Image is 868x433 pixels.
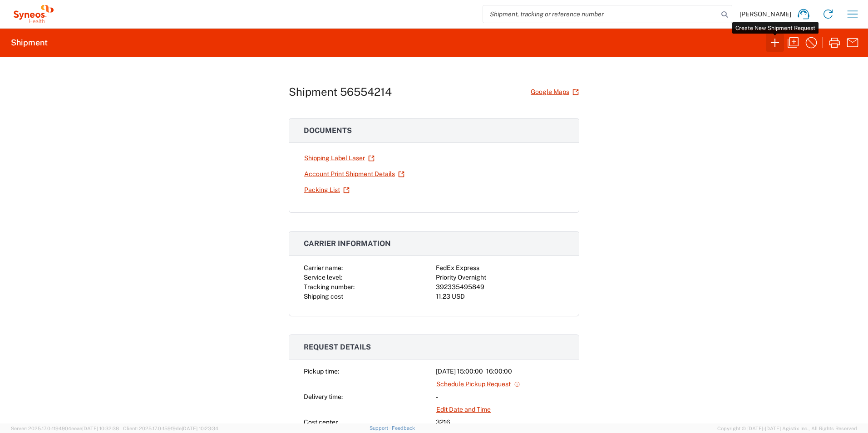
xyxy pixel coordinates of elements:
span: Tracking number: [304,283,355,290]
a: Support [370,425,392,431]
a: Edit Date and Time [436,402,491,418]
div: - [436,392,564,402]
span: Service level: [304,274,342,281]
span: Pickup time: [304,368,339,375]
a: Schedule Pickup Request [436,376,521,392]
a: Account Print Shipment Details [304,166,405,182]
span: Request details [304,343,371,351]
span: Carrier name: [304,264,343,271]
a: Feedback [392,425,415,431]
input: Shipment, tracking or reference number [483,5,718,23]
div: Priority Overnight [436,273,564,282]
a: Packing List [304,182,350,198]
span: Documents [304,126,352,135]
span: Carrier information [304,239,391,248]
span: Cost center [304,418,338,426]
span: Client: 2025.17.0-159f9de [123,426,218,431]
span: [DATE] 10:32:38 [82,426,119,431]
div: [DATE] 15:00:00 - 16:00:00 [436,367,564,376]
span: [DATE] 10:23:34 [182,426,218,431]
div: 11.23 USD [436,292,564,301]
a: Shipping Label Laser [304,150,375,166]
h1: Shipment 56554214 [289,85,392,98]
div: 392335495849 [436,282,564,292]
a: Google Maps [530,84,579,100]
div: 3216 [436,418,564,427]
h2: Shipment [11,37,48,48]
div: FedEx Express [436,263,564,273]
span: [PERSON_NAME] [740,10,791,18]
span: Server: 2025.17.0-1194904eeae [11,426,119,431]
span: Shipping cost [304,293,343,300]
span: Delivery time: [304,393,343,400]
span: Copyright © [DATE]-[DATE] Agistix Inc., All Rights Reserved [717,424,857,433]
